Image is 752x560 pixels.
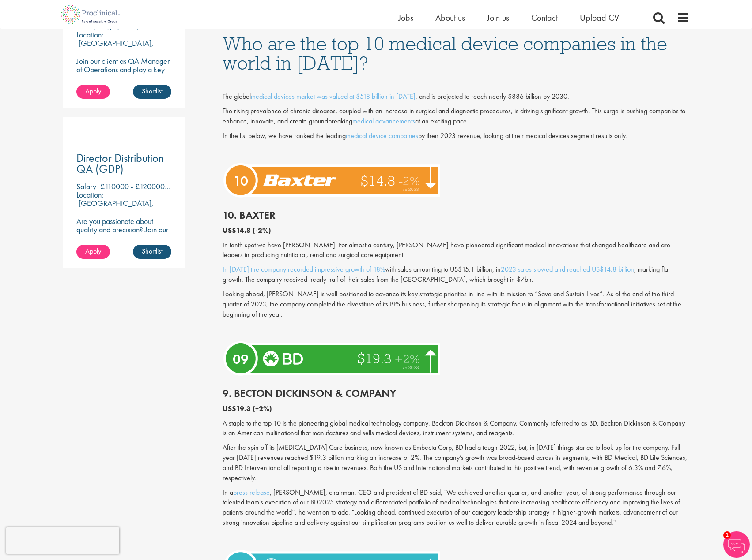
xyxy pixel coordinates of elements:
p: Are you passionate about quality and precision? Join our client as a Distribution Director and he... [76,217,172,259]
a: Upload CV [580,12,619,23]
h2: 9. Becton Dickinson & Company [223,388,690,399]
a: medical advancements [352,116,415,126]
p: The global , and is projected to reach nearly $886 billion by 2030. [223,92,690,102]
p: In tenth spot we have [PERSON_NAME]. For almost a century, [PERSON_NAME] have pioneered significa... [223,240,690,261]
a: Apply [76,245,110,259]
a: About us [435,12,465,23]
a: medical devices market was valued at $518 billion in [DATE] [251,92,416,101]
a: press release [233,488,270,497]
b: US$19.3 (+2%) [223,404,272,413]
span: Location: [76,190,103,200]
h1: Who are the top 10 medical device companies in the world in [DATE]? [223,34,690,73]
span: Apply [85,246,101,256]
p: [GEOGRAPHIC_DATA], [GEOGRAPHIC_DATA] [76,38,154,56]
a: Join us [487,12,509,23]
a: Contact [531,12,558,23]
span: Apply [85,86,101,96]
img: Chatbot [723,531,750,558]
a: Apply [76,85,110,99]
p: Looking ahead, [PERSON_NAME] is well positioned to advance its key strategic priorities in line w... [223,289,690,320]
span: Salary [76,181,96,191]
p: After the spin off its [MEDICAL_DATA] Care business, now known as Embecta Corp, BD had a tough 20... [223,443,690,483]
a: Shortlist [133,245,171,259]
span: Director Distribution QA (GDP) [76,150,164,176]
p: In the list below, we have ranked the leading by their 2023 revenue, looking at their medical dev... [223,131,690,141]
a: Director Distribution QA (GDP) [76,153,172,175]
p: Join our client as QA Manager of Operations and play a key role in maintaining top-tier quality s... [76,57,172,90]
a: In [DATE] the company recorded impressive growth of 18% [223,265,385,274]
a: 2023 sales slowed and reached US$14.8 billion [501,265,634,274]
a: Jobs [398,12,413,23]
p: In a , [PERSON_NAME], chairman, CEO and president of BD said, "We achieved another quarter, and a... [223,488,690,528]
a: Shortlist [133,85,171,99]
span: 1 [723,531,731,539]
p: with sales amounting to US$15.1 billion, in , marking flat growth. The company received nearly ha... [223,265,690,285]
p: £110000 - £120000 per annum [100,181,198,191]
span: Location: [76,30,103,40]
iframe: reCAPTCHA [6,527,119,554]
p: A staple to the top 10 is the pioneering global medical technology company, Beckton Dickinson & C... [223,418,690,439]
p: [GEOGRAPHIC_DATA], [GEOGRAPHIC_DATA] [76,198,154,217]
a: medical device companies [346,131,418,140]
b: US$14.8 (-2%) [223,226,271,235]
p: The rising prevalence of chronic diseases, coupled with an increase in surgical and diagnostic pr... [223,106,690,127]
h2: 10. Baxter [223,209,690,221]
